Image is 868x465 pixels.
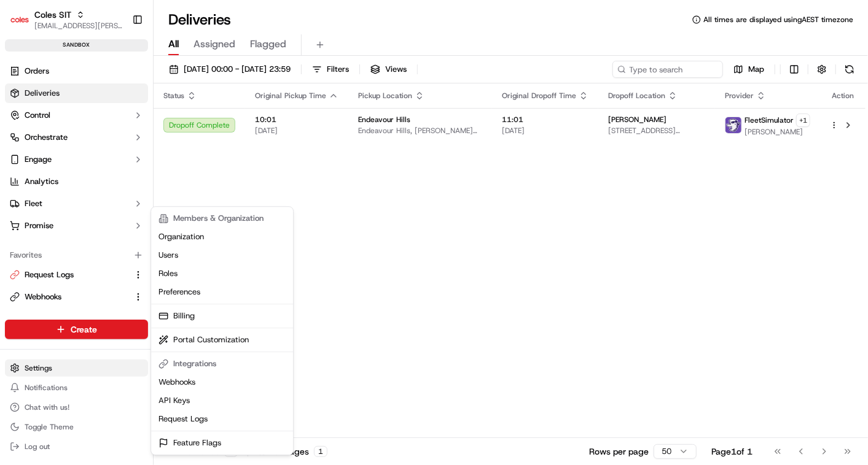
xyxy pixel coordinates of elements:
a: Roles [154,264,291,283]
img: 1736555255976-a54dd68f-1ca7-489b-9aae-adbdc363a1c4 [12,117,34,139]
a: Feature Flags [154,434,291,452]
a: Users [154,246,291,264]
span: Pylon [122,207,149,217]
span: API Documentation [116,177,197,190]
div: 📗 [12,179,22,188]
span: Knowledge Base [25,177,94,190]
a: Preferences [154,283,291,301]
div: 💻 [104,179,114,188]
div: Members & Organization [154,209,291,228]
a: Organization [154,228,291,246]
div: Integrations [154,355,291,373]
div: Start new chat [42,117,201,129]
a: Request Logs [154,410,291,428]
img: Nash [12,12,37,36]
a: Webhooks [154,373,291,391]
a: 💻API Documentation [99,172,202,194]
p: Welcome 👋 [12,48,224,68]
a: Billing [154,307,291,325]
a: Powered byPylon [87,207,149,217]
button: Start new chat [209,120,224,135]
a: 📗Knowledge Base [7,172,99,194]
a: Portal Customization [154,331,291,349]
input: Got a question? Start typing here... [32,79,221,91]
div: We're available if you need us! [42,129,155,139]
a: API Keys [154,391,291,410]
